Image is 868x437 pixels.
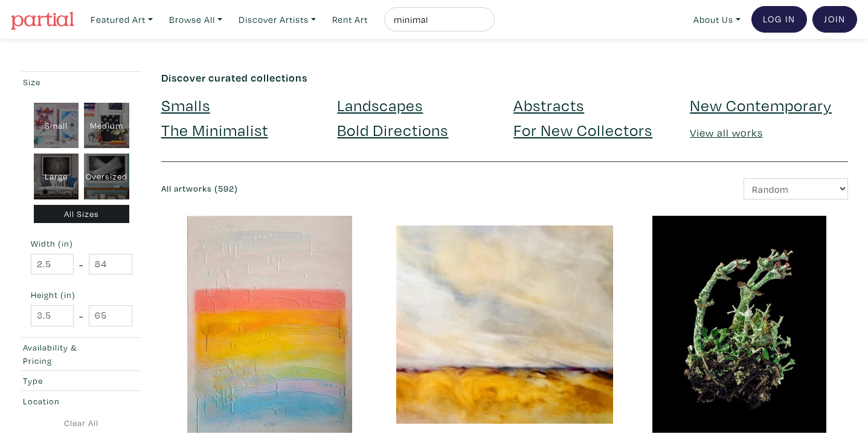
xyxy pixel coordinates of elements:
div: Medium [84,103,129,149]
button: Type [20,371,143,391]
a: Clear All [20,416,143,430]
button: Location [20,391,143,411]
a: Join [812,6,857,33]
div: Small [34,103,79,149]
span: - [79,256,83,273]
a: Bold Directions [337,119,448,140]
div: Size [23,76,106,89]
a: Abstracts [513,94,584,115]
a: About Us [688,7,746,32]
div: Oversized [84,154,129,199]
a: Featured Art [85,7,158,32]
input: Search [393,12,483,27]
div: Type [23,374,106,387]
button: Size [20,72,143,92]
a: The Minimalist [161,119,268,140]
div: Location [23,395,106,408]
button: Availability & Pricing [20,338,143,371]
a: For New Collectors [513,119,652,140]
a: Rent Art [327,7,373,32]
div: Availability & Pricing [23,341,106,367]
a: Discover Artists [233,7,321,32]
a: Log In [751,6,807,33]
h6: Discover curated collections [161,71,849,85]
div: Large [34,154,79,199]
small: Height (in) [31,291,132,299]
small: Width (in) [31,239,132,248]
a: Browse All [164,7,228,32]
a: View all works [690,126,763,140]
a: Landscapes [337,94,423,115]
a: New Contemporary [690,94,832,115]
span: - [79,308,83,324]
h6: All artworks (592) [161,184,496,194]
a: Smalls [161,94,210,115]
div: All Sizes [34,205,130,224]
